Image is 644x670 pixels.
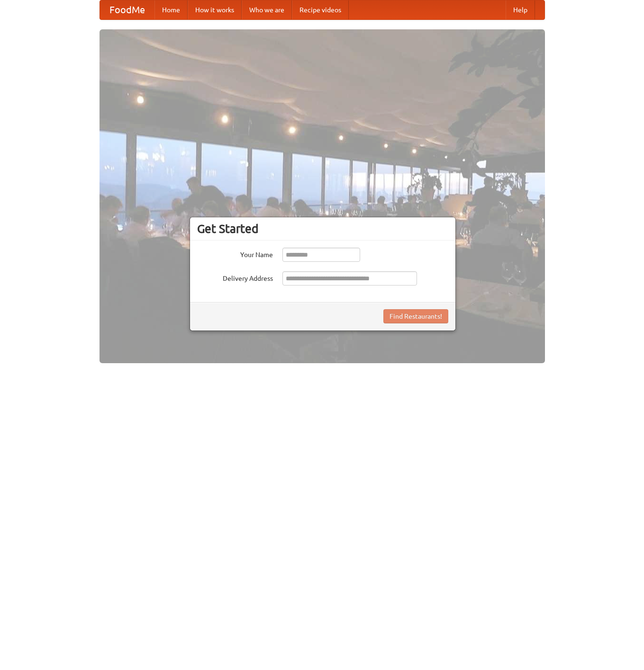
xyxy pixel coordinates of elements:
[292,0,349,19] a: Recipe videos
[154,0,188,19] a: Home
[100,0,154,19] a: FoodMe
[197,222,448,236] h3: Get Started
[188,0,242,19] a: How it works
[242,0,292,19] a: Who we are
[506,0,535,19] a: Help
[383,309,448,323] button: Find Restaurants!
[197,248,273,259] label: Your Name
[197,271,273,283] label: Delivery Address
